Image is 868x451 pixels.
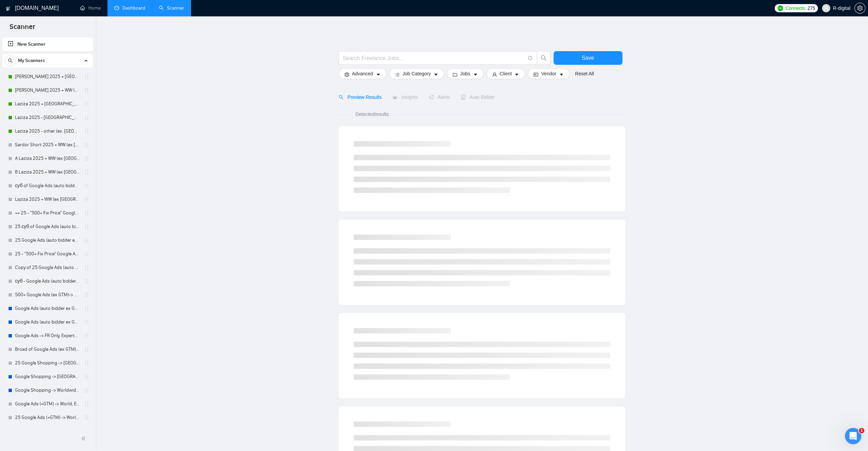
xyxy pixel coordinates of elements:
a: searchScanner [159,5,184,11]
span: search [537,55,550,61]
span: holder [84,251,89,257]
a: Laziza 2025 - [GEOGRAPHIC_DATA] [15,111,80,124]
span: 275 [807,4,815,12]
a: Broad of Google Ads (ex GTM)-> WW, Expert&Intermediate, H - $25, F -$350, 4.5 stars [15,343,80,356]
a: A Laziza 2025 + WW (ex [GEOGRAPHIC_DATA], [GEOGRAPHIC_DATA], [GEOGRAPHIC_DATA]) [15,152,80,165]
span: holder [84,156,89,161]
span: holder [84,224,89,229]
a: 25 Google Ads (+GTM) -> World, Expert&Intermediate, H - $25, F -$300, 4.5 stars [15,411,80,424]
span: holder [84,169,89,175]
span: Auto Bidder [461,94,495,100]
span: holder [84,415,89,420]
span: Preview Results [339,94,382,100]
a: [PERSON_NAME] 2025 + [GEOGRAPHIC_DATA], [GEOGRAPHIC_DATA], [GEOGRAPHIC_DATA] [15,70,80,84]
a: Laziza 2025 + WW (ex [GEOGRAPHIC_DATA], [GEOGRAPHIC_DATA], [GEOGRAPHIC_DATA]) [15,193,80,206]
a: Google Shopping -> Worldwide, Expert&Intermediate, H - $25, F -$300, 4.5 stars [15,384,80,397]
a: суб - Google Ads (auto bidder ex GTM)-> Worldwide, Expert&Intermediate, H - $25, F -$300, 4.5 stars [15,274,80,288]
span: area-chart [393,95,397,100]
span: 1 [859,428,864,433]
iframe: Intercom live chat [845,428,861,444]
span: Client [500,70,512,77]
a: B Laziza 2025 + WW (ex [GEOGRAPHIC_DATA], [GEOGRAPHIC_DATA], [GEOGRAPHIC_DATA]) [15,165,80,179]
span: holder [84,279,89,284]
span: notification [429,95,433,100]
a: New Scanner [8,37,87,51]
span: Insights [393,94,418,100]
span: caret-down [514,72,519,77]
span: setting [344,72,349,77]
span: holder [84,319,89,325]
span: search [5,58,15,63]
span: holder [84,333,89,339]
a: setting [854,5,865,11]
span: robot [461,95,466,100]
a: 500+ Google Ads (ex GTM)-> Worldwide, Expert&Intermediate, H - $25, F -$300, 4.5 stars [15,288,80,302]
span: holder [84,292,89,298]
button: settingAdvancedcaret-down [339,68,386,79]
span: Jobs [460,70,470,77]
span: search [339,95,343,100]
span: holder [84,115,89,120]
a: 25 Google Ads (auto bidder ex GTM) -> [GEOGRAPHIC_DATA], Expert&Intermediate, H - $25, F -$300, 4... [15,234,80,247]
a: 25 Google Shopping -> [GEOGRAPHIC_DATA], [GEOGRAPHIC_DATA], [GEOGRAPHIC_DATA], [GEOGRAPHIC_DATA],... [15,356,80,370]
span: holder [84,360,89,366]
button: search [5,55,16,66]
span: info-circle [528,56,532,60]
button: folderJobscaret-down [447,68,484,79]
span: user [824,6,828,11]
span: Scanner [4,22,41,36]
a: Google Ads -> FR Only, Expert&Intermediate, H - $25, F -$300, 4.5 stars [15,329,80,343]
a: 25 - "500+ Fix Price" Google Ads (auto bidder ex GTM) -> WW [15,247,80,261]
span: holder [84,129,89,134]
span: Alerts [429,94,450,100]
a: ++ 25 - "500+ Fix Price" Google Ads (auto bidder ex GTM) -> WW [15,206,80,220]
a: Laziza 2025 + [GEOGRAPHIC_DATA], [GEOGRAPHIC_DATA], [GEOGRAPHIC_DATA] [15,97,80,111]
span: Detected results [351,110,393,118]
span: caret-down [433,72,438,77]
span: holder [84,142,89,148]
span: idcard [533,72,538,77]
a: Reset All [575,70,594,77]
span: holder [84,401,89,407]
span: double-left [81,435,88,442]
a: Copy of 25 Google Ads (auto bidder ex GTM) -> [GEOGRAPHIC_DATA], Expert&Intermediate, H - $25, F ... [15,261,80,274]
span: user [492,72,497,77]
span: holder [84,238,89,243]
img: upwork-logo.png [778,5,783,11]
span: My Scanners [18,54,45,67]
span: caret-down [559,72,564,77]
button: search [537,51,550,65]
span: caret-down [376,72,381,77]
span: Save [582,54,594,62]
button: setting [854,3,865,14]
span: Vendor [541,70,556,77]
li: New Scanner [2,37,93,51]
span: caret-down [473,72,478,77]
a: Sardor Short 2025 + WW (ex [GEOGRAPHIC_DATA], [GEOGRAPHIC_DATA], [GEOGRAPHIC_DATA]) [15,138,80,152]
span: bars [395,72,400,77]
span: holder [84,88,89,93]
a: Google Ads (auto bidder ex GTM) -> [GEOGRAPHIC_DATA], Expert&Intermediate, H - $25, F -$300, 4.5 ... [15,302,80,315]
span: holder [84,197,89,202]
a: Laziza 2025 - other (ex. [GEOGRAPHIC_DATA], [GEOGRAPHIC_DATA], [GEOGRAPHIC_DATA], [GEOGRAPHIC_DATA]) [15,124,80,138]
a: Google Ads (+GTM) -> World, Expert&Intermediate, H - $25, F -$300, 4.5 stars [15,397,80,411]
span: Advanced [352,70,373,77]
span: holder [84,183,89,189]
img: logo [6,3,11,14]
span: Connects: [785,4,806,12]
a: Google Shopping -> [GEOGRAPHIC_DATA], [GEOGRAPHIC_DATA], [GEOGRAPHIC_DATA], [GEOGRAPHIC_DATA], [G... [15,370,80,384]
input: Search Freelance Jobs... [343,54,525,62]
button: barsJob Categorycaret-down [389,68,444,79]
a: [PERSON_NAME] 2025 + WW (ex [GEOGRAPHIC_DATA], [GEOGRAPHIC_DATA], [GEOGRAPHIC_DATA]) [15,84,80,97]
button: idcardVendorcaret-down [528,68,569,79]
button: userClientcaret-down [486,68,525,79]
a: homeHome [80,5,101,11]
span: holder [84,388,89,393]
span: holder [84,74,89,79]
a: Google Ads (auto bidder ex GTM)-> Worldwide, Expert&Intermediate, H - $25, F -$300, 4.5 stars [15,315,80,329]
button: Save [554,51,622,65]
span: holder [84,265,89,270]
span: Job Category [402,70,431,77]
a: суб of Google Ads (auto bidder ex GTM) -> [GEOGRAPHIC_DATA], Expert&Intermediate, H - $25, F -$30... [15,179,80,193]
span: holder [84,347,89,352]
